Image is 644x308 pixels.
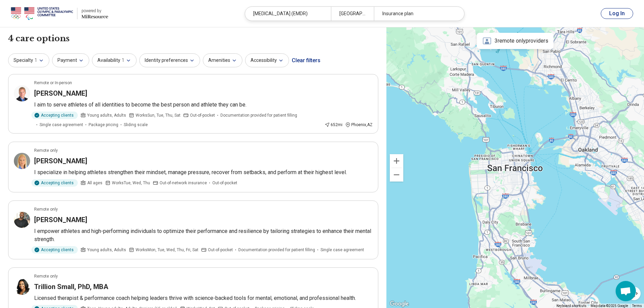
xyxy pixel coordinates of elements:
[124,122,148,128] span: Sliding scale
[591,304,628,308] span: Map data ©2025 Google
[190,112,215,118] span: Out-of-pocket
[34,147,58,153] p: Remote only
[390,168,403,182] button: Zoom out
[34,206,58,212] p: Remote only
[8,33,70,44] h1: 4 care options
[34,282,108,291] h3: Trillion Small, PhD, MBA
[203,53,242,67] button: Amenities
[11,5,73,22] img: USOPC
[632,304,642,308] a: Terms (opens in new tab)
[139,53,200,67] button: Identity preferences
[220,112,297,118] span: Documentation provided for patient filling
[374,7,460,21] div: Insurance plan
[245,53,289,67] button: Accessibility
[320,247,364,253] span: Single case agreement
[208,247,233,253] span: Out-of-pocket
[52,53,89,67] button: Payment
[34,89,87,98] h3: [PERSON_NAME]
[212,180,237,186] span: Out-of-pocket
[122,57,124,64] span: 1
[34,101,373,109] p: I aim to serve athletes of all identities to become the best person and athlete they can be.
[92,53,137,67] button: Availability1
[87,180,102,186] span: All ages
[34,227,373,243] p: I empower athletes and high-performing individuals to optimize their performance and resilience b...
[616,281,636,301] div: Open chat
[245,7,331,21] div: [MEDICAL_DATA] (EMDR)
[238,247,315,253] span: Documentation provided for patient filling
[331,7,374,21] div: [GEOGRAPHIC_DATA], [GEOGRAPHIC_DATA]
[34,80,72,86] p: Remote or In-person
[112,180,150,186] span: Works Tue, Wed, Thu
[601,8,633,19] button: Log In
[31,179,78,187] div: Accepting clients
[160,180,207,186] span: Out-of-network insurance
[31,112,78,119] div: Accepting clients
[34,156,87,166] h3: [PERSON_NAME]
[34,57,37,64] span: 1
[34,273,58,279] p: Remote only
[89,122,118,128] span: Package pricing
[40,122,83,128] span: Single case agreement
[34,215,87,224] h3: [PERSON_NAME]
[325,122,342,128] div: 652 mi
[292,52,320,69] div: Clear filters
[34,294,373,302] p: Licensed therapist & performance coach helping leaders thrive with science-backed tools for menta...
[87,247,126,253] span: Young adults, Adults
[11,5,108,22] a: USOPCpowered by
[34,168,373,176] p: I specialize in helping athletes strengthen their mindset, manage pressure, recover from setbacks...
[8,53,49,67] button: Specialty1
[31,246,78,254] div: Accepting clients
[345,122,373,128] div: Phoenix , AZ
[87,112,126,118] span: Young adults, Adults
[477,33,554,49] div: 3 remote only providers
[136,112,181,118] span: Works Sun, Tue, Thu, Sat
[81,8,108,14] div: powered by
[136,247,198,253] span: Works Mon, Tue, Wed, Thu, Fri, Sat
[390,154,403,168] button: Zoom in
